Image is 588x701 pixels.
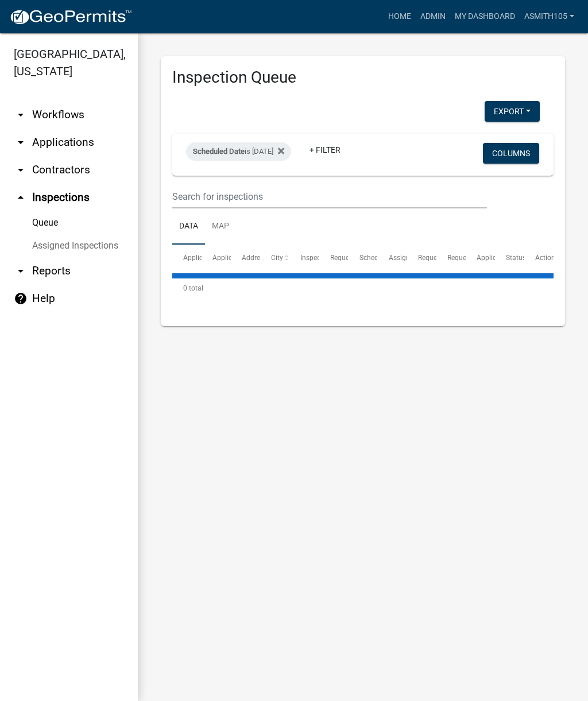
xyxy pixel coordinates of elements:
datatable-header-cell: Scheduled Time [348,245,377,272]
span: City [271,254,283,262]
a: asmith105 [520,6,579,28]
i: help [14,292,28,305]
datatable-header-cell: Address [231,245,260,272]
span: Application [183,254,219,262]
span: Inspection Type [300,254,349,262]
a: Data [172,208,205,245]
span: Status [506,254,526,262]
datatable-header-cell: Application Description [466,245,495,272]
a: Home [384,6,416,28]
datatable-header-cell: Application [172,245,202,272]
datatable-header-cell: Actions [524,245,554,272]
a: My Dashboard [450,6,520,28]
datatable-header-cell: Requested Date [319,245,348,272]
datatable-header-cell: Assigned Inspector [377,245,407,272]
h3: Inspection Queue [172,68,554,87]
input: Search for inspections [172,185,487,208]
span: Application Description [477,254,549,262]
span: Scheduled Date [193,147,245,156]
datatable-header-cell: Application Type [202,245,231,272]
i: arrow_drop_down [14,135,28,149]
a: + Filter [300,140,350,160]
datatable-header-cell: Requestor Phone [436,245,466,272]
span: Address [242,254,267,262]
i: arrow_drop_down [14,108,28,122]
i: arrow_drop_down [14,264,28,278]
datatable-header-cell: City [260,245,289,272]
span: Requestor Name [418,254,470,262]
a: Admin [416,6,450,28]
span: Actions [535,254,559,262]
div: is [DATE] [186,142,291,161]
button: Columns [483,143,539,164]
i: arrow_drop_down [14,163,28,177]
datatable-header-cell: Inspection Type [289,245,319,272]
span: Application Type [212,254,265,262]
span: Scheduled Time [359,254,409,262]
span: Assigned Inspector [389,254,448,262]
datatable-header-cell: Status [495,245,524,272]
button: Export [485,101,540,122]
span: Requested Date [330,254,378,262]
a: Map [205,208,236,245]
datatable-header-cell: Requestor Name [407,245,436,272]
div: 0 total [172,274,554,303]
i: arrow_drop_up [14,191,28,204]
span: Requestor Phone [447,254,500,262]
